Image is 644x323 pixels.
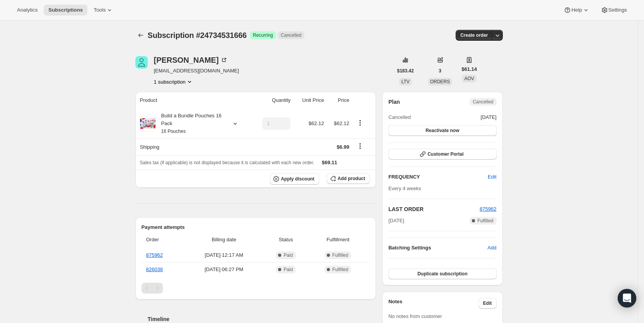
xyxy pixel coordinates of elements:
[427,151,463,157] span: Customer Portal
[481,113,497,121] span: [DATE]
[146,252,163,258] a: 875962
[135,138,252,155] th: Shipping
[487,244,496,252] span: Add
[322,160,337,165] span: $69.11
[571,7,582,13] span: Help
[397,68,414,74] span: $183.42
[456,30,492,41] button: Create order
[89,5,118,15] button: Tools
[388,149,496,160] button: Customer Portal
[140,160,314,165] span: Sales tax (if applicable) is not displayed because it is calculated with each new order.
[338,175,365,182] span: Add product
[488,173,496,181] span: Edit
[354,119,366,127] button: Product actions
[388,268,496,279] button: Duplicate subscription
[155,112,225,135] div: Build a Bundle Pouches 16 Pack
[473,99,493,105] span: Cancelled
[48,7,83,13] span: Subscriptions
[461,65,477,73] span: $61.14
[142,283,370,294] nav: Pagination
[270,173,319,185] button: Apply discount
[483,171,501,183] button: Edit
[608,7,627,13] span: Settings
[161,129,186,134] small: 16 Pouches
[146,266,163,272] a: 826038
[596,5,632,15] button: Settings
[388,98,400,106] h2: Plan
[284,252,293,258] span: Paid
[388,113,411,121] span: Cancelled
[148,31,247,40] span: Subscription #24734531666
[17,7,38,13] span: Analytics
[483,300,492,306] span: Edit
[425,127,459,134] span: Reactivate now
[388,217,404,225] span: [DATE]
[430,79,450,84] span: ORDERS
[388,173,488,181] h2: FREQUENCY
[354,142,366,150] button: Shipping actions
[439,68,441,74] span: 3
[464,76,474,81] span: AOV
[483,242,501,254] button: Add
[135,30,146,41] button: Subscriptions
[388,298,478,309] h3: Notes
[135,92,252,109] th: Product
[266,236,306,244] span: Status
[480,205,496,213] button: 875962
[332,252,348,258] span: Fulfilled
[327,173,370,184] button: Add product
[326,92,352,109] th: Price
[478,298,497,309] button: Edit
[284,266,293,273] span: Paid
[388,313,442,319] span: No notes from customer
[142,223,370,231] h2: Payment attempts
[417,271,467,277] span: Duplicate subscription
[187,236,261,244] span: Billing date
[281,176,314,182] span: Apply discount
[311,236,365,244] span: Fulfillment
[142,231,185,248] th: Order
[559,5,594,15] button: Help
[154,78,193,86] button: Product actions
[94,7,106,13] span: Tools
[334,120,349,126] span: $62.12
[477,218,493,224] span: Fulfilled
[135,56,148,69] span: Maria null
[401,79,410,84] span: LTV
[187,266,261,273] span: [DATE] · 06:27 PM
[281,32,301,38] span: Cancelled
[480,206,496,212] a: 875962
[253,32,273,38] span: Recurring
[332,266,348,273] span: Fulfilled
[388,125,496,136] button: Reactivate now
[618,289,636,308] div: Open Intercom Messenger
[154,56,228,64] div: [PERSON_NAME]
[148,315,376,323] h2: Timeline
[309,120,324,126] span: $62.12
[293,92,326,109] th: Unit Price
[388,244,487,252] h6: Batching Settings
[187,251,261,259] span: [DATE] · 12:17 AM
[388,186,421,191] span: Every 4 weeks
[434,65,446,76] button: 3
[337,144,349,150] span: $6.99
[12,5,42,15] button: Analytics
[393,65,419,76] button: $183.42
[388,205,480,213] h2: LAST ORDER
[154,67,239,75] span: [EMAIL_ADDRESS][DOMAIN_NAME]
[44,5,87,15] button: Subscriptions
[251,92,293,109] th: Quantity
[460,32,488,38] span: Create order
